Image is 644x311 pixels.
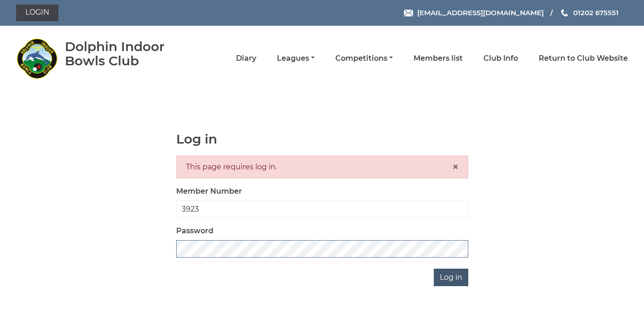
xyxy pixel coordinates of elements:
span: × [452,160,459,173]
a: Competitions [335,53,393,63]
img: Dolphin Indoor Bowls Club [16,38,57,79]
a: Login [16,5,58,21]
a: Phone us 01202 675551 [560,7,619,18]
a: Club Info [483,53,518,63]
label: Member Number [176,186,242,197]
div: This page requires log in. [176,155,468,179]
label: Password [176,225,213,236]
a: Members list [414,53,463,63]
img: Email [404,10,413,17]
a: Email [EMAIL_ADDRESS][DOMAIN_NAME] [404,7,544,18]
div: Dolphin Indoor Bowls Club [65,40,191,68]
button: Close [452,161,459,173]
a: Diary [236,53,256,63]
img: Phone us [561,9,568,17]
input: Log in [434,269,468,286]
h1: Log in [176,132,468,146]
a: Return to Club Website [539,53,628,63]
span: [EMAIL_ADDRESS][DOMAIN_NAME] [417,8,544,17]
a: Leagues [277,53,315,63]
span: 01202 675551 [573,8,619,17]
